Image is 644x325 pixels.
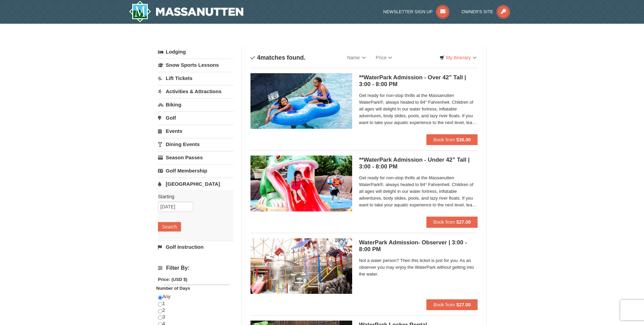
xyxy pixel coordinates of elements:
a: Events [158,125,234,137]
button: Book from $36.00 [426,134,478,145]
span: Get ready for non-stop thrills at the Massanutten WaterPark®, always heated to 84° Fahrenheit. Ch... [359,175,478,208]
span: 4 [257,54,260,61]
a: Golf [158,111,234,124]
a: Golf Membership [158,164,234,177]
span: Book from [433,137,455,142]
h5: WaterPark Admission- Observer | 3:00 - 8:00 PM [359,239,478,253]
a: My Itinerary [435,53,481,63]
strong: $36.00 [456,137,471,142]
a: Snow Sports Lessons [158,59,234,71]
a: Owner's Site [462,9,510,14]
a: Massanutten Resort [129,1,243,22]
a: Biking [158,98,234,111]
img: Massanutten Resort Logo [129,1,243,22]
span: Book from [433,302,455,307]
span: Newsletter Sign Up [383,9,433,14]
a: Dining Events [158,138,234,150]
img: 6619917-1066-60f46fa6.jpg [250,238,352,294]
a: Name [342,51,370,64]
a: Price [371,51,398,64]
a: Newsletter Sign Up [383,9,450,14]
span: Not a water person? Then this ticket is just for you. As an observer you may enjoy the WaterPark ... [359,257,478,278]
strong: Price: (USD $) [158,277,187,282]
a: Season Passes [158,151,234,164]
button: Book from $27.00 [426,217,478,227]
strong: $27.00 [456,302,471,307]
a: Lodging [158,46,234,58]
img: 6619917-1058-293f39d8.jpg [250,73,352,129]
button: Book from $27.00 [426,299,478,310]
h5: **WaterPark Admission - Under 42” Tall | 3:00 - 8:00 PM [359,157,478,170]
button: Search [158,222,181,231]
a: Activities & Attractions [158,85,234,98]
a: Golf Instruction [158,241,234,253]
h4: Filter By: [158,265,234,271]
strong: Number of Days [156,286,190,291]
span: Get ready for non-stop thrills at the Massanutten WaterPark®, always heated to 84° Fahrenheit. Ch... [359,92,478,126]
span: Owner's Site [462,9,494,14]
h5: **WaterPark Admission - Over 42” Tall | 3:00 - 8:00 PM [359,74,478,88]
img: 6619917-1062-d161e022.jpg [250,156,352,211]
h4: matches found. [250,54,305,61]
label: Starting [158,193,228,200]
strong: $27.00 [456,219,471,225]
a: [GEOGRAPHIC_DATA] [158,178,234,190]
a: Lift Tickets [158,72,234,84]
span: Book from [433,219,455,225]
